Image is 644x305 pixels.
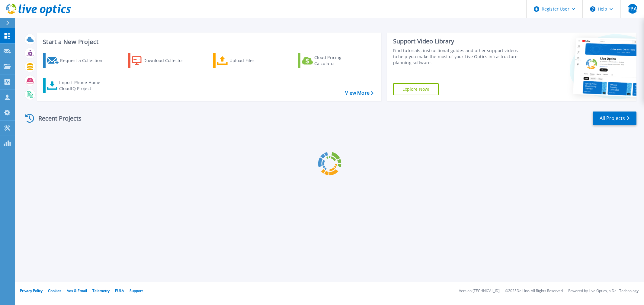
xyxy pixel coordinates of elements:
[67,288,87,293] a: Ads & Email
[43,39,373,45] h3: Start a New Project
[115,288,124,293] a: EULA
[568,289,639,293] li: Powered by Live Optics, a Dell Technology
[92,288,110,293] a: Telemetry
[43,53,110,68] a: Request a Collection
[48,288,61,293] a: Cookies
[314,55,363,67] div: Cloud Pricing Calculator
[20,288,43,293] a: Privacy Policy
[229,55,278,67] div: Upload Files
[213,53,280,68] a: Upload Files
[143,55,192,67] div: Download Collector
[23,111,90,126] div: Recent Projects
[393,83,439,95] a: Explore Now!
[298,53,365,68] a: Cloud Pricing Calculator
[59,80,106,92] div: Import Phone Home CloudIQ Project
[130,288,143,293] a: Support
[459,289,500,293] li: Version: [TECHNICAL_ID]
[593,112,636,125] a: All Projects
[393,37,521,45] div: Support Video Library
[128,53,195,68] a: Download Collector
[628,6,636,11] span: FPA
[393,48,521,66] div: Find tutorials, instructional guides and other support videos to help you make the most of your L...
[60,55,108,67] div: Request a Collection
[505,289,563,293] li: © 2025 Dell Inc. All Rights Reserved
[345,90,373,96] a: View More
